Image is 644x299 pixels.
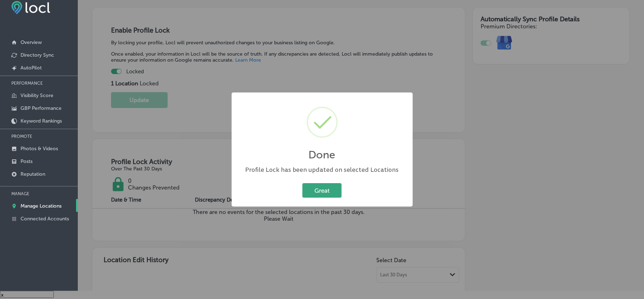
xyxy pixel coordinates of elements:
[21,105,62,111] p: GBP Performance
[21,52,54,58] p: Directory Sync
[21,158,33,164] p: Posts
[21,171,45,177] p: Reputation
[21,203,62,209] p: Manage Locations
[21,39,42,45] p: Overview
[21,146,58,152] p: Photos & Videos
[309,148,336,161] h2: Done
[21,216,69,222] p: Connected Accounts
[239,165,406,174] div: Profile Lock has been updated on selected Locations
[21,118,62,124] p: Keyword Rankings
[21,92,53,98] p: Visibility Score
[21,65,42,71] p: AutoPilot
[302,183,342,198] button: Great
[11,1,50,14] img: fda3e92497d09a02dc62c9cd864e3231.png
